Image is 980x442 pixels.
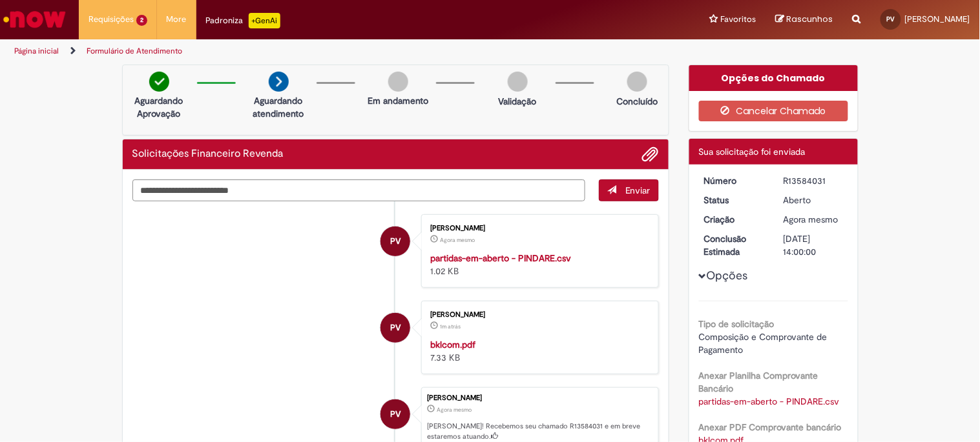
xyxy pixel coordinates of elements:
[381,313,410,343] div: Paulo Victor
[699,331,830,356] span: Composição e Comprovante de Pagamento
[430,225,645,232] div: [PERSON_NAME]
[247,94,310,120] p: Aguardando atendimento
[430,339,475,350] a: bklcom.pdf
[694,213,774,226] dt: Criação
[627,72,647,92] img: img-circle-grey.png
[206,13,280,28] div: Padroniza
[249,13,280,28] p: +GenAi
[430,252,645,277] div: 1.02 KB
[14,46,59,56] a: Página inicial
[381,226,410,256] div: Paulo Victor
[784,214,839,225] span: Agora mesmo
[128,94,191,120] p: Aguardando Aprovação
[149,72,169,92] img: check-circle-green.png
[699,421,842,433] b: Anexar PDF Comprovante bancário
[721,13,756,26] span: Favoritos
[430,338,645,364] div: 7.33 KB
[784,214,839,225] time: 01/10/2025 07:33:33
[87,46,182,56] a: Formulário de Atendimento
[430,252,571,264] a: partidas-em-aberto - PINDARE.csv
[390,399,401,430] span: PV
[616,95,658,108] p: Concluído
[390,312,401,343] span: PV
[440,236,475,244] time: 01/10/2025 07:33:30
[699,101,848,121] button: Cancelar Chamado
[10,39,643,63] ul: Trilhas de página
[368,94,428,107] p: Em andamento
[694,194,774,206] dt: Status
[784,174,844,187] div: R13584031
[499,95,537,108] p: Validação
[388,72,408,92] img: img-circle-grey.png
[269,72,289,92] img: arrow-next.png
[699,370,818,394] b: Anexar Planilha Comprovante Bancário
[381,399,410,429] div: Paulo Victor
[440,323,461,330] span: 1m atrás
[694,174,774,187] dt: Número
[427,394,652,402] div: [PERSON_NAME]
[905,14,970,25] span: [PERSON_NAME]
[776,14,833,26] a: Rascunhos
[1,6,68,32] img: ServiceNow
[625,185,651,196] span: Enviar
[699,318,775,330] b: Tipo de solicitação
[642,146,659,163] button: Adicionar anexos
[784,232,844,258] div: [DATE] 14:00:00
[694,232,774,258] dt: Conclusão Estimada
[440,323,461,330] time: 01/10/2025 07:33:02
[136,15,147,26] span: 2
[430,311,645,319] div: [PERSON_NAME]
[437,406,472,414] time: 01/10/2025 07:33:33
[599,179,659,201] button: Enviar
[784,213,844,226] div: 01/10/2025 07:33:33
[784,194,844,206] div: Aberto
[132,148,284,160] h2: Solicitações Financeiro Revenda Histórico de tíquete
[132,179,586,201] textarea: Digite sua mensagem aqui...
[167,13,187,26] span: More
[390,226,401,257] span: PV
[787,13,833,25] span: Rascunhos
[508,72,528,92] img: img-circle-grey.png
[89,13,134,26] span: Requisições
[699,146,806,157] span: Sua solicitação foi enviada
[437,406,472,414] span: Agora mesmo
[427,421,652,441] p: [PERSON_NAME]! Recebemos seu chamado R13584031 e em breve estaremos atuando.
[440,236,475,244] span: Agora mesmo
[689,65,858,91] div: Opções do Chamado
[887,15,895,23] span: PV
[699,396,840,407] a: Download de partidas-em-aberto - PINDARE.csv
